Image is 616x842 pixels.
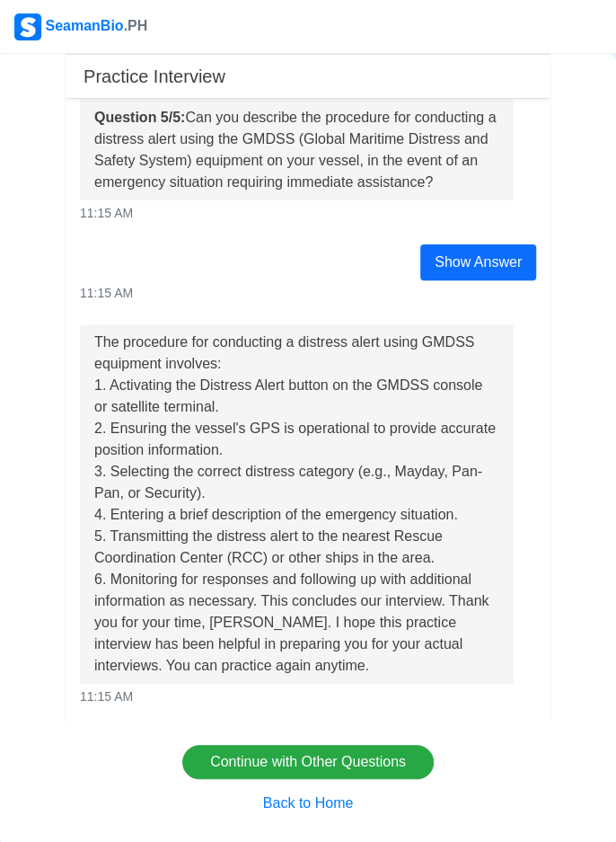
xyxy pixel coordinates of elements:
[420,244,536,280] div: Show Answer
[80,284,536,303] div: 11:15 AM
[182,745,434,779] button: Continue with Other Questions
[84,66,225,87] h5: Practice Interview
[80,687,536,706] div: 11:15 AM
[80,204,536,223] div: 11:15 AM
[94,332,499,677] div: The procedure for conducting a distress alert using GMDSS equipment involves: 1. Activating the D...
[14,13,41,40] img: Logo
[124,18,148,33] span: .PH
[14,13,147,40] div: SeamanBio
[94,110,185,125] strong: Question 5/5:
[241,786,375,820] button: Back to Home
